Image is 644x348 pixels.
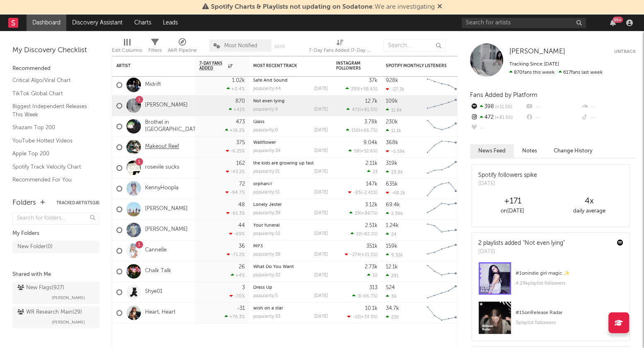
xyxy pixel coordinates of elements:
div: popularity: 0 [253,128,278,133]
div: popularity: 9 [253,107,278,112]
div: Not even lying [253,99,328,104]
div: 69.4k [386,202,400,208]
div: Folders [12,198,36,208]
div: Glass [253,120,328,124]
div: Most Recent Track [253,63,315,68]
a: Shazam Top 200 [12,123,91,132]
div: [DATE] [314,252,328,257]
div: 3.78k [364,119,378,125]
div: Wallflower [253,140,328,145]
span: : We are investigating [211,4,435,10]
svg: Chart title [423,178,460,199]
div: 44 [238,223,245,228]
div: +76.3 % [225,314,245,320]
span: -274 [350,253,360,258]
div: +41 % [229,107,245,113]
div: 2.11k [366,161,378,166]
div: Edit Columns [112,46,142,56]
span: 29 [355,212,360,216]
div: ( ) [347,314,378,320]
div: +0.4 % [227,87,245,92]
span: 472 [352,108,360,113]
span: 150 [351,129,359,133]
div: 375 [236,140,245,145]
span: +33.3 % [361,315,376,320]
div: -94.7 % [225,190,245,196]
div: ( ) [346,107,378,113]
svg: Chart title [423,220,460,240]
div: [DATE] [314,190,328,195]
div: 635k [386,181,398,187]
div: +4 % [231,273,245,278]
svg: Chart title [423,302,460,323]
div: 3.12k [365,202,378,208]
span: +66.7 % [360,129,376,133]
span: [PERSON_NAME] [52,317,85,327]
svg: Chart title [423,157,460,178]
div: 39 [386,294,397,299]
div: [DATE] [314,294,328,298]
div: 313 [369,285,378,290]
a: YouTube Hottest Videos [12,136,91,145]
div: 34.7k [386,306,399,311]
div: [DATE] [314,211,328,215]
a: Safe And Sound [253,78,288,83]
div: -- [525,112,580,123]
div: ( ) [349,211,378,216]
div: 9.04k [363,140,378,145]
span: Tracking Since: [DATE] [509,62,559,67]
div: MP3 [253,244,328,249]
a: Charts [128,15,157,31]
div: popularity: 22 [253,232,280,236]
div: -27.3k [386,87,404,92]
div: 159k [386,244,397,249]
span: 58 [354,150,359,154]
div: 235 [386,314,399,320]
div: popularity: 21 [253,169,280,174]
div: -- [581,101,636,112]
div: popularity: 32 [253,273,280,278]
svg: Chart title [423,116,460,137]
span: +52.6 % [361,150,376,154]
input: Search for artists [462,18,586,28]
span: -82.1 % [362,232,376,237]
div: A&R Pipeline [168,46,197,56]
div: 72 [239,181,245,187]
div: 524 [386,285,395,290]
span: 22 [356,232,361,237]
div: -31 [237,306,245,311]
div: ( ) [351,232,378,237]
span: -22 [353,315,360,320]
span: 617 fans last week [509,70,603,75]
div: [DATE] [314,149,328,153]
a: KennyHoopla [145,185,179,192]
div: -61.3 % [226,211,245,216]
div: -- [581,112,636,123]
button: 99+ [610,19,616,26]
a: Critical Algo/Viral Chart [12,76,91,85]
span: Fans Added by Platform [470,92,537,98]
div: 23.9k [386,169,403,175]
div: 12.1k [386,264,398,270]
span: [PERSON_NAME] [509,48,565,55]
span: Most Notified [224,43,257,48]
div: popularity: 44 [253,87,281,91]
a: Glass [253,120,264,124]
span: 3 [358,295,360,299]
div: 3 playlist followers [516,318,623,328]
div: 37k [369,78,378,83]
div: [DATE] [478,180,537,188]
div: [DATE] [314,107,328,112]
div: Filters [148,46,162,56]
a: Apple Top 200 [12,149,91,158]
a: Discovery Assistant [66,15,128,31]
div: [DATE] [314,128,328,133]
a: the kids are growing up fast [253,161,314,166]
span: +81.5 % [361,108,376,113]
div: -43.2 % [226,169,245,175]
a: "Not even lying" [523,240,565,246]
div: 870 [235,99,245,104]
input: Search for folders... [12,213,99,225]
div: Safe And Sound [253,78,328,83]
div: 7-Day Fans Added (7-Day Fans Added) [309,46,371,56]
